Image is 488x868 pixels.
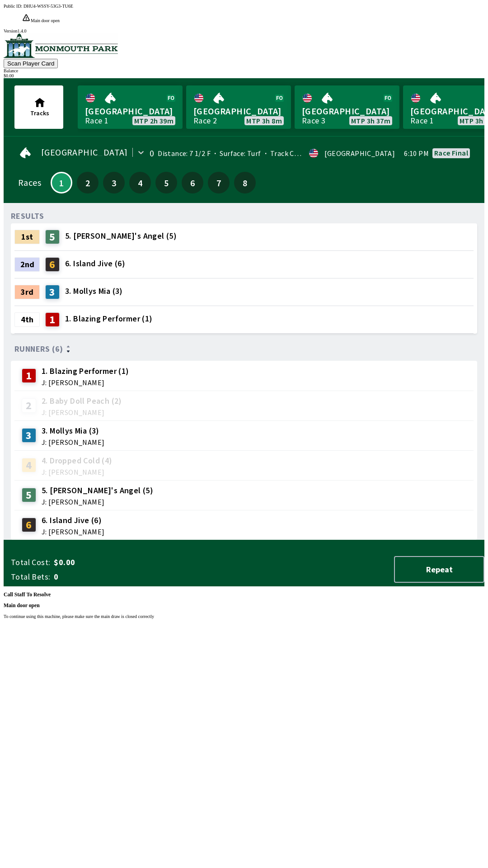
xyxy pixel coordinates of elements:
span: Main door open [31,18,60,23]
span: 6. Island Jive (6) [65,258,125,269]
span: Distance: 7 1/2 F [158,149,211,158]
span: Track Condition: Soft [261,149,340,158]
span: 3. Mollys Mia (3) [42,425,104,437]
span: [GEOGRAPHIC_DATA] [85,105,175,117]
div: Balance [4,68,484,73]
span: Total Cost: [11,557,50,568]
div: Race 2 [193,117,217,124]
div: Race 1 [410,117,434,124]
span: MTP 3h 8m [246,117,282,124]
div: 0 [150,150,154,157]
h3: Main door open [4,603,484,609]
div: 5 [45,230,60,244]
div: Version 1.4.0 [4,28,484,33]
div: 6 [45,257,60,272]
span: 6. Island Jive (6) [42,514,104,526]
span: MTP 2h 39m [134,117,174,124]
div: Races [18,179,41,186]
div: 3 [45,285,60,299]
button: Tracks [14,85,63,129]
span: 1 [54,180,69,185]
button: Scan Player Card [4,59,58,68]
span: [GEOGRAPHIC_DATA] [302,105,392,117]
div: 1 [22,368,36,383]
span: 0 [54,571,196,582]
div: [GEOGRAPHIC_DATA] [324,150,395,157]
div: 4 [22,458,36,472]
span: 5 [158,179,175,186]
span: 5. [PERSON_NAME]'s Angel (5) [42,485,153,496]
button: 1 [51,172,72,193]
span: 2. Baby Doll Peach (2) [42,395,122,407]
a: [GEOGRAPHIC_DATA]Race 2MTP 3h 8m [186,85,291,129]
div: 3 [22,428,36,443]
span: Total Bets: [11,571,50,582]
button: 2 [77,172,99,193]
a: [GEOGRAPHIC_DATA]Race 3MTP 3h 37m [295,85,399,129]
button: 3 [103,172,125,193]
div: $ 0.00 [4,73,484,78]
span: [GEOGRAPHIC_DATA] [41,149,128,156]
span: 6:10 PM [404,150,429,157]
span: 3. Mollys Mia (3) [65,285,123,297]
div: 2 [22,398,36,413]
div: Runners (6) [14,344,474,354]
span: 4 [131,179,149,186]
div: RESULTS [11,212,44,220]
span: J: [PERSON_NAME] [42,528,104,535]
div: 1st [14,230,40,244]
span: 6 [184,179,201,186]
button: 8 [234,172,256,193]
span: J: [PERSON_NAME] [42,439,104,446]
div: Public ID: [4,4,484,9]
div: Race 3 [302,117,325,124]
span: J: [PERSON_NAME] [42,468,113,476]
button: Repeat [394,556,484,583]
span: J: [PERSON_NAME] [42,498,153,505]
span: 7 [210,179,227,186]
a: [GEOGRAPHIC_DATA]Race 1MTP 2h 39m [78,85,183,129]
span: 2 [79,179,96,186]
span: 3 [105,179,122,186]
button: 5 [155,172,177,193]
span: 4. Dropped Cold (4) [42,455,113,467]
span: 5. [PERSON_NAME]'s Angel (5) [65,230,177,242]
span: J: [PERSON_NAME] [42,409,122,416]
div: Race final [434,149,468,156]
span: 1. Blazing Performer (1) [65,313,153,325]
button: 6 [182,172,203,193]
div: 2nd [14,257,40,272]
button: 4 [129,172,151,193]
div: 1 [45,312,60,327]
span: DHU4-WSSY-53G3-TU6E [23,4,73,9]
div: 6 [22,518,36,532]
span: $0.00 [54,557,196,568]
h3: Call Staff To Resolve [4,592,484,598]
span: MTP 3h 37m [351,117,390,124]
div: Race 1 [85,117,108,124]
div: 5 [22,488,36,502]
span: Tracks [30,109,49,117]
span: Surface: Turf [211,149,261,158]
span: J: [PERSON_NAME] [42,379,129,386]
div: 4th [14,312,40,327]
span: [GEOGRAPHIC_DATA] [193,105,284,117]
span: 8 [236,179,253,186]
span: Repeat [402,564,476,575]
span: 1. Blazing Performer (1) [42,365,129,377]
span: Runners (6) [14,345,63,353]
div: 3rd [14,285,40,299]
button: 7 [208,172,230,193]
p: To continue using this machine, please make sure the main draw is closed correctly [4,614,484,619]
img: venue logo [4,33,118,58]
